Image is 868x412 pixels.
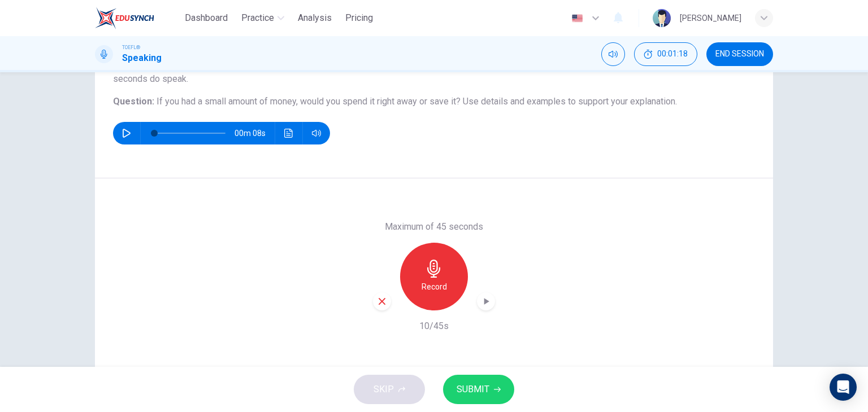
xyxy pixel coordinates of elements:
button: Practice [237,8,289,28]
button: Analysis [293,8,336,28]
button: SUBMIT [443,375,514,404]
img: Profile picture [653,9,671,27]
div: Open Intercom Messenger [830,374,857,401]
button: Dashboard [180,8,232,28]
div: [PERSON_NAME] [680,11,741,25]
img: EduSynch logo [95,7,154,29]
span: Practice [241,11,274,25]
span: Analysis [298,11,332,25]
span: Pricing [345,11,373,25]
a: EduSynch logo [95,7,180,29]
span: Use details and examples to support your explanation. [463,96,677,107]
h1: Speaking [122,51,162,65]
h6: Question : [113,95,755,108]
button: Click to see the audio transcription [280,122,298,144]
span: If you had a small amount of money, would you spend it right away or save it? [157,96,461,107]
span: Dashboard [185,11,228,25]
h6: Maximum of 45 seconds [385,220,483,234]
h6: 10/45s [419,319,449,333]
span: 00:01:18 [657,50,688,59]
h6: Directions : [113,59,755,86]
button: 00:01:18 [634,42,697,66]
h6: Record [422,280,447,293]
div: Mute [601,42,625,66]
span: SUBMIT [457,382,489,397]
button: Record [400,243,468,310]
span: 00m 08s [235,122,275,144]
button: Pricing [341,8,377,28]
img: en [570,14,584,23]
span: END SESSION [715,50,764,59]
button: END SESSION [706,42,773,66]
div: Hide [634,42,697,66]
span: TOEFL® [122,43,140,51]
